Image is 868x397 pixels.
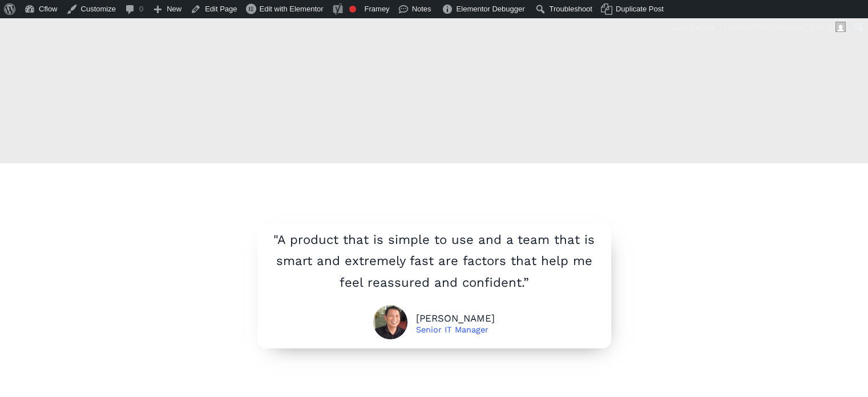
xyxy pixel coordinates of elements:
[416,311,495,326] div: [PERSON_NAME]
[373,305,407,339] img: ronald tibay
[416,326,495,334] div: Senior IT Manager
[721,18,850,37] a: Howdy,
[664,18,721,37] div: Clear Caches
[749,23,832,31] span: [DEMOGRAPHIC_DATA]
[272,229,597,294] div: "A product that is simple to use and a team that is smart and extremely fast are factors that hel...
[260,5,324,13] span: Edit with Elementor
[75,53,794,138] iframe: Select a Date & Time - Calendly
[349,6,356,13] div: Needs improvement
